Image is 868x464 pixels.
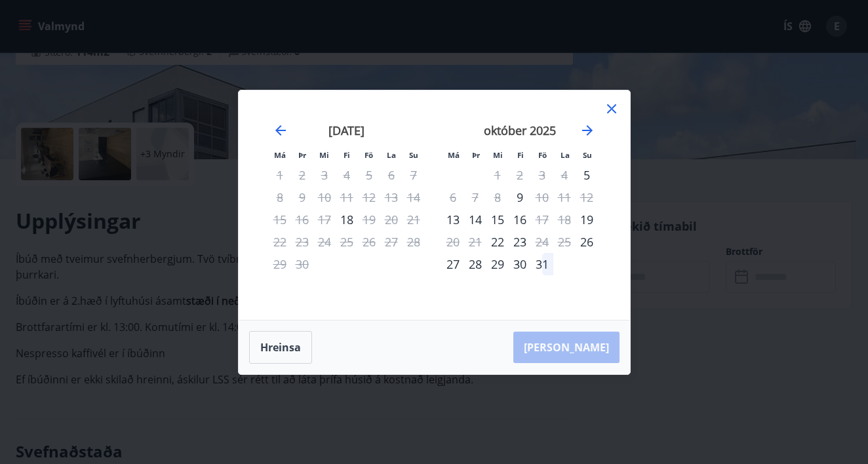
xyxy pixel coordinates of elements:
td: Not available. þriðjudagur, 16. september 2025 [291,208,313,231]
td: Not available. fimmtudagur, 4. september 2025 [336,164,358,186]
div: 31 [531,253,553,275]
td: Not available. laugardagur, 18. október 2025 [553,208,576,231]
div: 15 [486,208,509,231]
div: Aðeins útritun í boði [442,186,464,208]
td: Not available. fimmtudagur, 11. september 2025 [336,186,358,208]
small: Má [274,150,286,160]
small: Su [583,150,592,160]
td: Choose mánudagur, 27. október 2025 as your check-in date. It’s available. [442,253,464,275]
td: Not available. laugardagur, 20. september 2025 [380,208,403,231]
small: Þr [298,150,306,160]
div: Aðeins útritun í boði [442,231,464,253]
td: Not available. þriðjudagur, 30. september 2025 [291,253,313,275]
td: Not available. miðvikudagur, 1. október 2025 [486,164,509,186]
small: Fö [365,150,373,160]
div: Calendar [254,106,614,304]
td: Not available. mánudagur, 1. september 2025 [269,164,291,186]
td: Choose fimmtudagur, 18. september 2025 as your check-in date. It’s available. [336,208,358,231]
div: 27 [442,253,464,275]
strong: [DATE] [328,123,365,138]
td: Choose miðvikudagur, 29. október 2025 as your check-in date. It’s available. [486,253,509,275]
div: 30 [509,253,531,275]
td: Not available. mánudagur, 29. september 2025 [269,253,291,275]
td: Not available. miðvikudagur, 24. september 2025 [313,231,336,253]
td: Not available. þriðjudagur, 23. september 2025 [291,231,313,253]
div: Aðeins innritun í boði [442,208,464,231]
div: Aðeins innritun í boði [509,186,531,208]
div: 29 [486,253,509,275]
td: Not available. sunnudagur, 21. september 2025 [403,208,425,231]
div: Aðeins innritun í boði [576,208,598,231]
td: Not available. sunnudagur, 7. september 2025 [403,164,425,186]
td: Not available. mánudagur, 6. október 2025 [442,186,464,208]
td: Choose sunnudagur, 19. október 2025 as your check-in date. It’s available. [576,208,598,231]
td: Choose fimmtudagur, 30. október 2025 as your check-in date. It’s available. [509,253,531,275]
div: 14 [464,208,486,231]
td: Not available. þriðjudagur, 7. október 2025 [464,186,486,208]
td: Not available. fimmtudagur, 2. október 2025 [509,164,531,186]
td: Choose fimmtudagur, 9. október 2025 as your check-in date. It’s available. [509,186,531,208]
td: Not available. föstudagur, 19. september 2025 [358,208,380,231]
td: Choose mánudagur, 13. október 2025 as your check-in date. It’s available. [442,208,464,231]
td: Choose sunnudagur, 5. október 2025 as your check-in date. It’s available. [576,164,598,186]
small: La [561,150,570,160]
td: Choose þriðjudagur, 14. október 2025 as your check-in date. It’s available. [464,208,486,231]
div: Aðeins innritun í boði [336,208,358,231]
td: Not available. mánudagur, 20. október 2025 [442,231,464,253]
td: Choose sunnudagur, 26. október 2025 as your check-in date. It’s available. [576,231,598,253]
td: Not available. miðvikudagur, 10. september 2025 [313,186,336,208]
div: Move forward to switch to the next month. [580,123,595,138]
div: Aðeins útritun í boði [531,186,553,208]
td: Not available. föstudagur, 24. október 2025 [531,231,553,253]
small: Su [409,150,418,160]
td: Not available. föstudagur, 12. september 2025 [358,186,380,208]
small: Fi [344,150,350,160]
small: La [387,150,396,160]
td: Not available. þriðjudagur, 21. október 2025 [464,231,486,253]
strong: október 2025 [484,123,556,138]
div: 16 [509,208,531,231]
td: Not available. laugardagur, 13. september 2025 [380,186,403,208]
div: 23 [509,231,531,253]
td: Not available. föstudagur, 26. september 2025 [358,231,380,253]
div: Aðeins innritun í boði [576,231,598,253]
td: Not available. laugardagur, 6. september 2025 [380,164,403,186]
td: Choose fimmtudagur, 16. október 2025 as your check-in date. It’s available. [509,208,531,231]
td: Not available. sunnudagur, 12. október 2025 [576,186,598,208]
div: Aðeins innritun í boði [486,231,509,253]
td: Not available. mánudagur, 15. september 2025 [269,208,291,231]
td: Not available. laugardagur, 27. september 2025 [380,231,403,253]
small: Má [448,150,460,160]
td: Not available. laugardagur, 25. október 2025 [553,231,576,253]
td: Not available. föstudagur, 10. október 2025 [531,186,553,208]
small: Fö [538,150,547,160]
td: Not available. laugardagur, 11. október 2025 [553,186,576,208]
td: Not available. föstudagur, 3. október 2025 [531,164,553,186]
small: Fi [517,150,524,160]
td: Not available. þriðjudagur, 2. september 2025 [291,164,313,186]
td: Not available. laugardagur, 4. október 2025 [553,164,576,186]
div: Aðeins innritun í boði [576,164,598,186]
td: Choose miðvikudagur, 15. október 2025 as your check-in date. It’s available. [486,208,509,231]
td: Not available. mánudagur, 22. september 2025 [269,231,291,253]
div: Move backward to switch to the previous month. [273,123,288,138]
div: Aðeins útritun í boði [531,231,553,253]
td: Not available. föstudagur, 5. september 2025 [358,164,380,186]
td: Choose miðvikudagur, 22. október 2025 as your check-in date. It’s available. [486,231,509,253]
small: Þr [472,150,480,160]
td: Choose fimmtudagur, 23. október 2025 as your check-in date. It’s available. [509,231,531,253]
td: Choose föstudagur, 31. október 2025 as your check-in date. It’s available. [531,253,553,275]
td: Not available. fimmtudagur, 25. september 2025 [336,231,358,253]
td: Not available. miðvikudagur, 17. september 2025 [313,208,336,231]
td: Not available. miðvikudagur, 3. september 2025 [313,164,336,186]
small: Mi [493,150,503,160]
small: Mi [319,150,329,160]
div: Aðeins útritun í boði [358,208,380,231]
td: Not available. sunnudagur, 28. september 2025 [403,231,425,253]
div: 28 [464,253,486,275]
button: Hreinsa [249,331,312,364]
td: Not available. mánudagur, 8. september 2025 [269,186,291,208]
td: Not available. þriðjudagur, 9. september 2025 [291,186,313,208]
td: Not available. sunnudagur, 14. september 2025 [403,186,425,208]
td: Not available. föstudagur, 17. október 2025 [531,208,553,231]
